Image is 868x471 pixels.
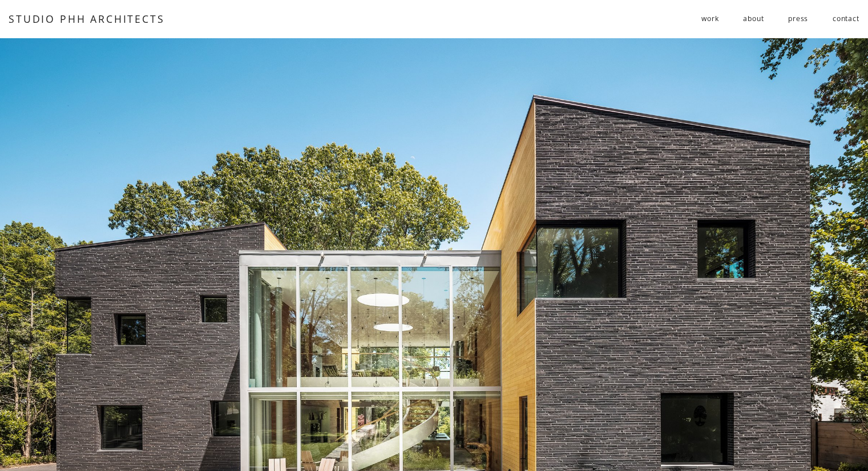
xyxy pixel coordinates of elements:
[743,10,764,29] a: about
[701,10,718,27] span: work
[9,12,164,26] a: STUDIO PHH ARCHITECTS
[701,10,718,29] a: folder dropdown
[788,10,808,29] a: press
[833,10,859,29] a: contact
